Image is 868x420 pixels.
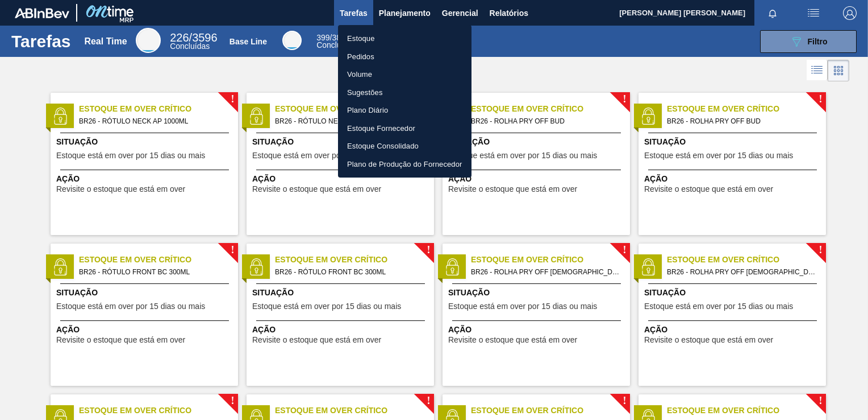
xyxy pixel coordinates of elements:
[338,84,471,102] a: Sugestões
[338,155,471,174] a: Plano de Produção do Fornecedor
[338,65,471,84] a: Volume
[338,101,471,120] a: Plano Diário
[338,30,471,48] a: Estoque
[338,120,471,138] a: Estoque Fornecedor
[338,137,471,155] a: Estoque Consolidado
[338,48,471,66] a: Pedidos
